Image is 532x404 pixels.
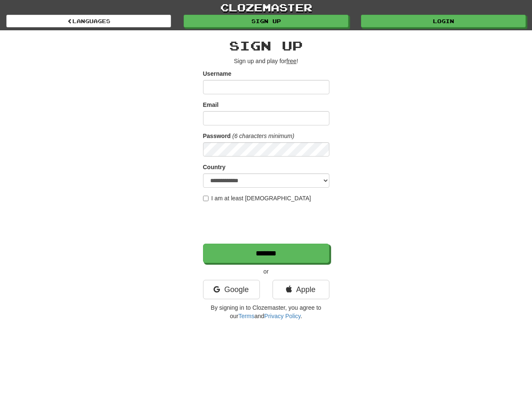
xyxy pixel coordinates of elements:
u: free [286,58,297,64]
label: Email [203,101,219,109]
label: Password [203,132,231,140]
p: Sign up and play for ! [203,57,329,65]
label: I am at least [DEMOGRAPHIC_DATA] [203,194,311,202]
label: Username [203,69,232,78]
em: (6 characters minimum) [233,133,294,139]
p: By signing in to Clozemaster, you agree to our and . [203,303,329,320]
label: Country [203,163,226,171]
a: Apple [273,280,329,299]
a: Sign up [184,15,348,27]
a: Terms [238,313,254,319]
input: I am at least [DEMOGRAPHIC_DATA] [203,196,209,201]
h2: Sign up [203,39,329,53]
a: Privacy Policy [264,313,300,319]
a: Google [203,280,260,299]
iframe: reCAPTCHA [203,207,331,239]
a: Languages [6,15,171,27]
a: Login [361,15,526,27]
p: or [203,267,329,276]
